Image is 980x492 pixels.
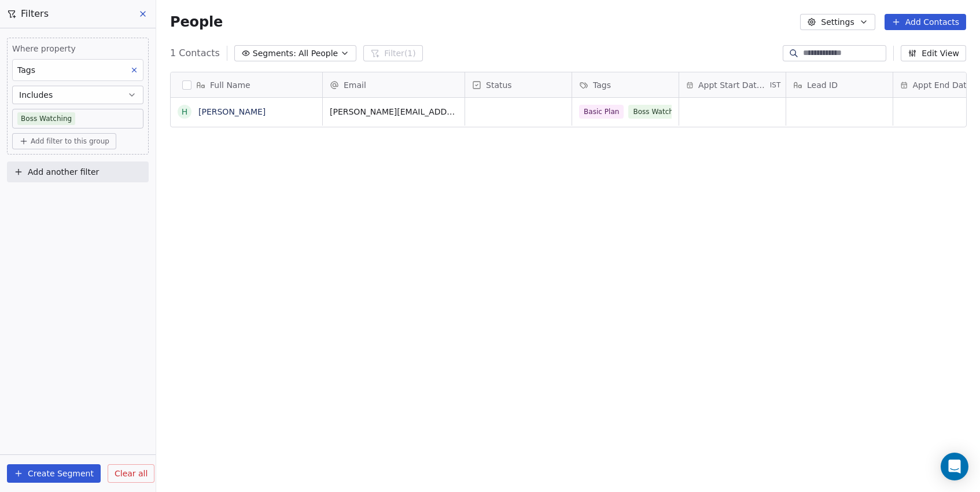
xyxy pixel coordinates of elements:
[171,72,322,97] div: Full Name
[698,79,768,91] span: Appt Start Date/Time
[171,98,323,478] div: grid
[299,47,338,60] span: All People
[572,72,679,97] div: Tags
[182,106,188,118] div: H
[465,72,572,97] div: Status
[593,79,611,91] span: Tags
[170,13,223,31] span: People
[770,80,781,90] span: IST
[486,79,512,91] span: Status
[679,72,786,97] div: Appt Start Date/TimeIST
[198,107,266,116] a: [PERSON_NAME]
[344,79,366,91] span: Email
[253,47,296,60] span: Segments:
[786,72,893,97] div: Lead ID
[579,105,624,119] span: Basic Plan
[885,14,966,30] button: Add Contacts
[330,106,458,118] span: [PERSON_NAME][EMAIL_ADDRESS][DOMAIN_NAME]
[323,72,465,97] div: Email
[800,14,875,30] button: Settings
[170,46,220,60] span: 1 Contacts
[941,453,968,480] div: Open Intercom Messenger
[901,45,966,61] button: Edit View
[363,45,423,61] button: Filter(1)
[807,79,838,91] span: Lead ID
[210,79,250,91] span: Full Name
[628,105,688,119] span: Boss Watching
